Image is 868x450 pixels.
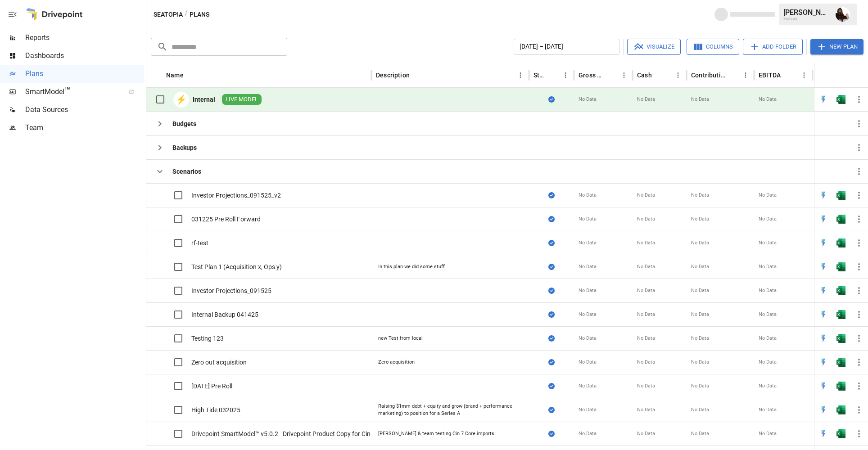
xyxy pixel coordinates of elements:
div: Sync complete [548,286,555,295]
div: Seatopia [783,17,830,21]
span: No Data [691,216,709,223]
img: excel-icon.76473adf.svg [836,358,845,367]
button: New Plan [810,39,863,54]
img: quick-edit-flash.b8aec18c.svg [819,262,828,271]
div: Open in Quick Edit [819,334,828,343]
span: ™ [64,85,71,96]
img: quick-edit-flash.b8aec18c.svg [819,334,828,343]
div: Raising $1mm debt + equity and grow (brand + performance marketing) to position for a Series A [378,403,522,417]
button: Columns [687,39,739,55]
img: Ryan Dranginis [836,7,850,22]
span: No Data [579,192,597,199]
span: No Data [637,311,655,318]
div: Sync complete [548,262,555,271]
span: No Data [759,287,777,294]
div: ⚡ [173,92,189,108]
button: Visualize [627,39,681,55]
div: Investor Projections_091525 [191,286,271,295]
span: No Data [579,311,597,318]
span: No Data [691,406,709,414]
span: No Data [637,96,655,103]
div: Open in Excel [836,286,845,295]
img: quick-edit-flash.b8aec18c.svg [819,310,828,319]
button: Gross Margin column menu [618,69,630,81]
span: No Data [759,239,777,247]
span: No Data [579,216,597,223]
button: Sort [727,69,739,81]
div: Open in Excel [836,358,845,367]
img: quick-edit-flash.b8aec18c.svg [819,95,828,104]
div: Open in Quick Edit [819,382,828,391]
button: Status column menu [559,69,572,81]
img: excel-icon.76473adf.svg [836,262,845,271]
span: No Data [691,263,709,270]
div: Open in Quick Edit [819,215,828,224]
span: No Data [759,382,777,390]
span: Team [25,122,144,133]
span: No Data [759,216,777,223]
button: Sort [782,69,794,81]
div: High Tide 032025 [191,405,240,414]
div: 031225 Pre Roll Forward [191,215,261,224]
span: No Data [637,359,655,366]
div: Open in Excel [836,429,845,438]
button: Ryan Dranginis [830,2,855,27]
img: quick-edit-flash.b8aec18c.svg [819,429,828,438]
img: excel-icon.76473adf.svg [836,215,845,224]
div: Open in Quick Edit [819,238,828,247]
span: No Data [759,192,777,199]
img: excel-icon.76473adf.svg [836,382,845,391]
button: [DATE] – [DATE] [514,39,619,55]
span: No Data [759,406,777,414]
div: Testing 123 [191,334,224,343]
span: No Data [637,239,655,247]
div: Sync complete [548,215,555,224]
img: quick-edit-flash.b8aec18c.svg [819,191,828,200]
img: excel-icon.76473adf.svg [836,95,845,104]
span: No Data [691,335,709,342]
div: Sync complete [548,334,555,343]
img: quick-edit-flash.b8aec18c.svg [819,238,828,247]
span: No Data [637,382,655,390]
span: LIVE MODEL [222,95,262,104]
span: SmartModel [25,86,119,97]
div: Open in Excel [836,95,845,104]
span: No Data [637,406,655,414]
span: No Data [579,406,597,414]
button: Sort [653,69,665,81]
div: Zero acquisition [378,359,415,366]
div: Scenarios [172,167,201,176]
span: No Data [759,263,777,270]
div: Backups [172,143,197,152]
span: No Data [691,382,709,390]
button: Sort [547,69,559,81]
div: Zero out acquisition [191,358,247,367]
div: Open in Quick Edit [819,286,828,295]
div: Test Plan 1 (Acquisition x, Ops y) [191,262,282,271]
button: Sort [411,69,423,81]
img: quick-edit-flash.b8aec18c.svg [819,382,828,391]
span: Reports [25,32,144,43]
button: Sort [185,69,197,81]
div: rf-test [191,238,208,247]
span: Plans [25,68,144,79]
span: No Data [691,239,709,247]
div: Investor Projections_091525_v2 [191,191,281,200]
div: Open in Excel [836,405,845,414]
div: [DATE] Pre Roll [191,382,232,391]
span: No Data [637,430,655,437]
span: No Data [691,359,709,366]
button: EBITDA column menu [798,69,810,81]
span: No Data [579,96,597,103]
div: Description [376,72,410,79]
div: Open in Excel [836,191,845,200]
div: Open in Excel [836,215,845,224]
div: new Test from local [378,335,423,342]
div: Open in Excel [836,334,845,343]
span: No Data [759,430,777,437]
img: quick-edit-flash.b8aec18c.svg [819,358,828,367]
img: quick-edit-flash.b8aec18c.svg [819,286,828,295]
button: Sort [855,69,868,81]
span: No Data [579,263,597,270]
